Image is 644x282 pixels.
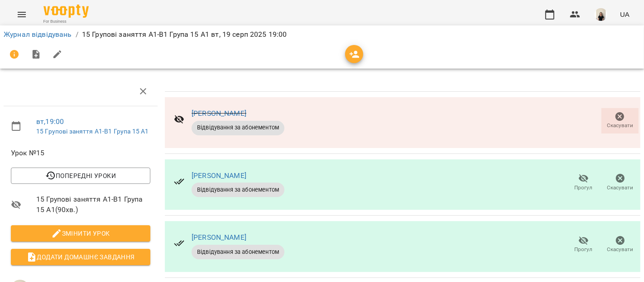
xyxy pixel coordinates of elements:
[18,252,143,262] span: Додати домашнє завдання
[76,29,78,40] li: /
[11,168,150,184] button: Попередні уроки
[36,128,149,135] a: 15 Групові заняття А1-В1 Група 15 А1
[192,186,284,194] span: Відвідування за абонементом
[11,148,150,158] span: Урок №15
[192,233,246,242] a: [PERSON_NAME]
[36,194,150,215] span: 15 Групові заняття А1-В1 Група 15 А1 ( 90 хв. )
[4,29,640,40] nav: breadcrumb
[82,29,287,40] p: 15 Групові заняття А1-В1 Група 15 А1 вт, 19 серп 2025 19:00
[595,8,607,21] img: a3bfcddf6556b8c8331b99a2d66cc7fb.png
[565,232,602,257] button: Прогул
[192,109,246,118] a: [PERSON_NAME]
[18,228,143,239] span: Змінити урок
[575,246,593,253] span: Прогул
[607,246,634,253] span: Скасувати
[620,10,630,19] span: UA
[616,6,633,23] button: UA
[36,117,64,126] a: вт , 19:00
[11,249,150,265] button: Додати домашнє завдання
[607,122,633,129] span: Скасувати
[602,232,639,257] button: Скасувати
[575,184,593,192] span: Прогул
[565,170,602,195] button: Прогул
[43,19,89,25] span: For Business
[607,184,634,192] span: Скасувати
[43,5,89,18] img: Voopty Logo
[192,124,284,132] span: Відвідування за абонементом
[11,4,33,25] button: Menu
[192,248,284,256] span: Відвідування за абонементом
[602,170,639,195] button: Скасувати
[4,30,72,39] a: Журнал відвідувань
[192,171,246,180] a: [PERSON_NAME]
[601,108,639,134] button: Скасувати
[11,225,150,242] button: Змінити урок
[18,170,143,181] span: Попередні уроки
